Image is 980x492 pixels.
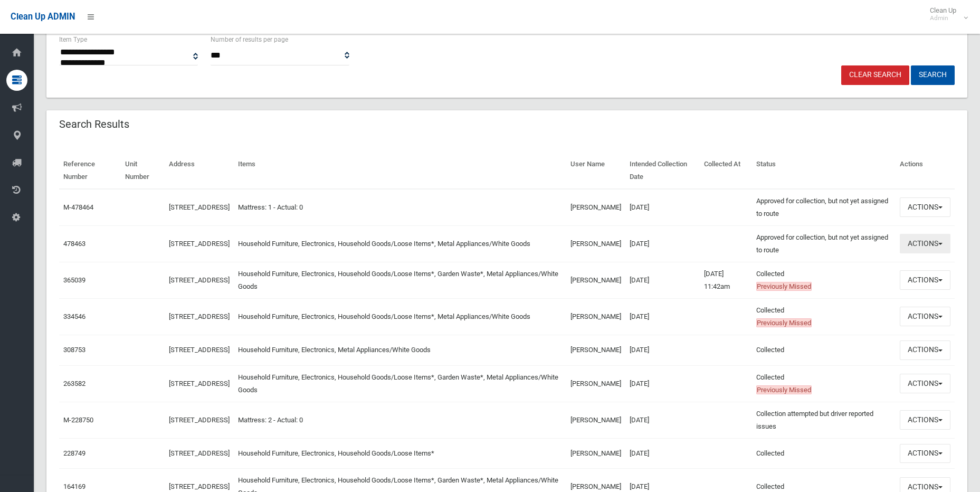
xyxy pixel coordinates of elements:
a: M-478464 [63,203,93,211]
td: Household Furniture, Electronics, Household Goods/Loose Items* [234,438,566,469]
td: [DATE] [625,225,699,262]
td: [DATE] [625,262,699,298]
td: Household Furniture, Electronics, Household Goods/Loose Items*, Garden Waste*, Metal Appliances/W... [234,365,566,402]
a: 334546 [63,313,85,320]
td: Mattress: 2 - Actual: 0 [234,402,566,438]
button: Actions [900,234,950,253]
td: Approved for collection, but not yet assigned to route [752,225,896,262]
header: Search Results [46,114,142,135]
a: [STREET_ADDRESS] [169,276,230,284]
td: [PERSON_NAME] [566,262,625,298]
a: [STREET_ADDRESS] [169,416,230,424]
td: [DATE] [625,189,699,226]
th: Actions [896,153,955,189]
td: [DATE] [625,335,699,365]
a: 308753 [63,346,85,354]
a: [STREET_ADDRESS] [169,203,230,211]
td: Collected [752,335,896,365]
th: Reference Number [59,153,121,189]
td: Collected [752,298,896,335]
td: [DATE] [625,438,699,469]
td: [DATE] 11:42am [700,262,752,298]
span: Previously Missed [756,282,812,291]
button: Actions [900,410,950,430]
a: [STREET_ADDRESS] [169,380,230,387]
td: Collected [752,365,896,402]
a: [STREET_ADDRESS] [169,482,230,490]
a: [STREET_ADDRESS] [169,313,230,320]
a: M-228750 [63,416,93,424]
button: Actions [900,307,950,326]
a: 263582 [63,380,85,387]
td: Household Furniture, Electronics, Household Goods/Loose Items*, Metal Appliances/White Goods [234,225,566,262]
td: Household Furniture, Electronics, Household Goods/Loose Items*, Metal Appliances/White Goods [234,298,566,335]
button: Actions [900,270,950,290]
a: Clear Search [841,65,909,85]
td: Approved for collection, but not yet assigned to route [752,189,896,226]
a: 228749 [63,449,85,457]
td: [DATE] [625,298,699,335]
button: Actions [900,444,950,463]
span: Previously Missed [756,385,812,394]
a: 478463 [63,240,85,248]
td: Household Furniture, Electronics, Household Goods/Loose Items*, Garden Waste*, Metal Appliances/W... [234,262,566,298]
th: Items [234,153,566,189]
th: Unit Number [121,153,165,189]
td: [PERSON_NAME] [566,402,625,438]
td: [PERSON_NAME] [566,225,625,262]
span: Clean Up ADMIN [11,12,75,22]
span: Clean Up [925,6,967,22]
button: Actions [900,340,950,360]
th: Address [165,153,234,189]
th: Collected At [700,153,752,189]
td: Household Furniture, Electronics, Metal Appliances/White Goods [234,335,566,365]
td: [DATE] [625,365,699,402]
th: User Name [566,153,625,189]
td: [PERSON_NAME] [566,298,625,335]
button: Actions [900,374,950,393]
a: 164169 [63,482,85,490]
td: [PERSON_NAME] [566,438,625,469]
td: Collected [752,438,896,469]
td: [DATE] [625,402,699,438]
span: Previously Missed [756,318,812,327]
small: Admin [930,14,956,22]
a: 365039 [63,276,85,284]
a: [STREET_ADDRESS] [169,346,230,354]
td: [PERSON_NAME] [566,365,625,402]
th: Intended Collection Date [625,153,699,189]
button: Actions [900,197,950,217]
td: Mattress: 1 - Actual: 0 [234,189,566,226]
td: [PERSON_NAME] [566,335,625,365]
td: Collected [752,262,896,298]
label: Number of results per page [211,34,288,45]
th: Status [752,153,896,189]
label: Item Type [59,34,87,45]
a: [STREET_ADDRESS] [169,449,230,457]
button: Search [911,65,955,85]
td: Collection attempted but driver reported issues [752,402,896,438]
td: [PERSON_NAME] [566,189,625,226]
a: [STREET_ADDRESS] [169,240,230,248]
